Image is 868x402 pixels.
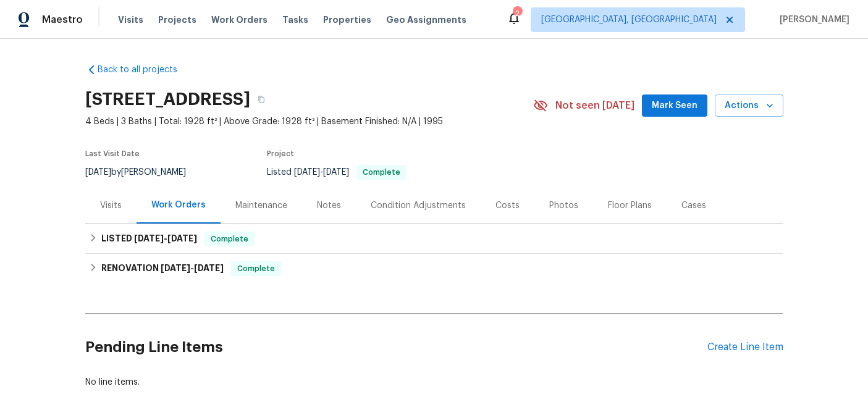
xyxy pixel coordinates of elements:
div: RENOVATION [DATE]-[DATE]Complete [85,254,783,283]
span: - [294,168,349,177]
span: Complete [232,262,280,275]
button: Copy Address [250,88,272,111]
button: Actions [715,94,783,117]
span: Tasks [282,15,308,24]
span: [DATE] [85,168,111,177]
div: LISTED [DATE]-[DATE]Complete [85,224,783,254]
a: Back to all projects [85,64,204,76]
span: Geo Assignments [386,14,466,26]
div: Visits [100,199,122,212]
h2: Pending Line Items [85,319,707,376]
span: Project [267,150,294,157]
span: Not seen [DATE] [555,99,634,112]
span: Complete [358,169,405,176]
div: No line items. [85,376,783,388]
div: Floor Plans [608,199,652,212]
h6: LISTED [101,232,197,246]
div: Photos [549,199,578,212]
span: 4 Beds | 3 Baths | Total: 1928 ft² | Above Grade: 1928 ft² | Basement Finished: N/A | 1995 [85,115,533,128]
span: Complete [206,233,253,245]
h2: [STREET_ADDRESS] [85,93,250,106]
span: [DATE] [134,234,164,243]
span: Mark Seen [652,98,697,114]
span: Listed [267,168,407,177]
span: Properties [323,14,371,26]
button: Mark Seen [642,94,707,117]
span: [DATE] [161,264,190,272]
span: [DATE] [323,168,349,177]
div: Notes [317,199,341,212]
div: Costs [495,199,520,212]
div: Condition Adjustments [371,199,466,212]
span: Visits [118,14,143,26]
div: Work Orders [151,199,206,211]
span: Work Orders [211,14,268,26]
span: - [161,264,224,272]
div: Create Line Item [707,341,783,353]
span: [GEOGRAPHIC_DATA], [GEOGRAPHIC_DATA] [541,14,717,26]
div: Maintenance [235,199,287,212]
span: [DATE] [194,264,224,272]
span: [DATE] [167,234,197,243]
span: Maestro [42,14,83,26]
div: Cases [681,199,706,212]
span: [DATE] [294,168,320,177]
span: Actions [725,98,773,114]
div: by [PERSON_NAME] [85,165,201,180]
h6: RENOVATION [101,261,224,276]
span: Last Visit Date [85,150,140,157]
span: - [134,234,197,243]
span: [PERSON_NAME] [775,14,849,26]
div: 2 [513,7,521,20]
span: Projects [158,14,196,26]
